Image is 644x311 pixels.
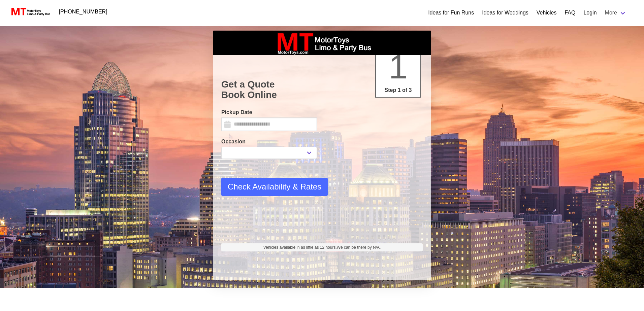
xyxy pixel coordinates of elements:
[221,178,328,196] button: Check Availability & Rates
[55,5,111,19] a: [PHONE_NUMBER]
[221,108,317,116] label: Pickup Date
[428,9,474,17] a: Ideas for Fun Runs
[583,9,597,17] a: Login
[482,9,528,17] a: Ideas for Weddings
[565,9,575,17] a: FAQ
[337,245,381,250] span: We can be there by N/A.
[9,7,51,16] img: MotorToys Logo
[271,31,373,55] img: box_logo_brand.jpeg
[379,86,418,94] p: Step 1 of 3
[221,138,317,146] label: Occasion
[537,9,557,17] a: Vehicles
[228,181,321,193] span: Check Availability & Rates
[263,244,381,250] span: Vehicles available in as little as 12 hours.
[389,48,408,85] span: 1
[221,79,423,100] h1: Get a Quote Book Online
[601,6,631,20] a: More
